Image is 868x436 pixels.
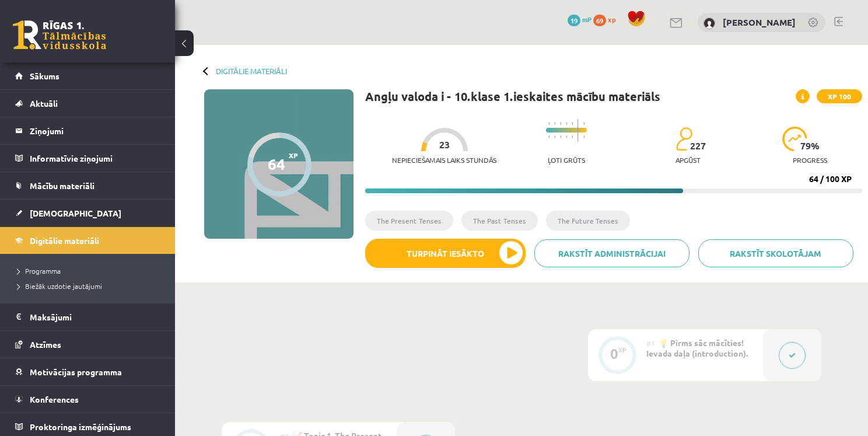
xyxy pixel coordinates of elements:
li: The Present Tenses [365,211,453,231]
a: Biežāk uzdotie jautājumi [17,281,163,291]
button: Turpināt iesākto [365,239,526,268]
a: Motivācijas programma [15,358,160,385]
span: [DEMOGRAPHIC_DATA] [30,208,121,218]
a: Maksājumi [15,304,160,330]
span: Proktoringa izmēģinājums [30,421,131,432]
a: Konferences [15,386,160,413]
a: Rīgas 1. Tālmācības vidusskola [13,20,106,50]
span: 227 [690,141,706,151]
img: icon-short-line-57e1e144782c952c97e751825c79c345078a6d821885a25fce030b3d8c18986b.svg [548,135,549,138]
a: 19 mP [568,15,591,24]
img: icon-short-line-57e1e144782c952c97e751825c79c345078a6d821885a25fce030b3d8c18986b.svg [548,122,549,125]
img: icon-short-line-57e1e144782c952c97e751825c79c345078a6d821885a25fce030b3d8c18986b.svg [566,122,567,125]
img: icon-short-line-57e1e144782c952c97e751825c79c345078a6d821885a25fce030b3d8c18986b.svg [583,122,584,125]
legend: Ziņojumi [30,117,160,144]
img: Diāna Matašova [703,18,715,29]
a: Ziņojumi [15,117,160,144]
span: Aktuāli [30,98,58,109]
span: Atzīmes [30,339,61,350]
img: icon-short-line-57e1e144782c952c97e751825c79c345078a6d821885a25fce030b3d8c18986b.svg [554,122,555,125]
legend: Informatīvie ziņojumi [30,145,160,172]
a: Programma [17,266,163,276]
p: Ļoti grūts [548,156,585,164]
span: 79 % [800,141,820,151]
p: apgūst [675,156,701,164]
span: Motivācijas programma [30,367,122,377]
span: XP 100 [817,89,862,103]
span: Digitālie materiāli [30,235,99,246]
img: students-c634bb4e5e11cddfef0936a35e636f08e4e9abd3cc4e673bd6f9a4125e45ecb1.svg [675,127,692,151]
span: Sākums [30,71,60,81]
img: icon-short-line-57e1e144782c952c97e751825c79c345078a6d821885a25fce030b3d8c18986b.svg [572,122,573,125]
legend: Maksājumi [30,304,160,330]
a: Aktuāli [15,90,160,117]
span: Konferences [30,394,79,404]
span: xp [608,15,615,24]
span: Mācību materiāli [30,180,94,191]
img: icon-long-line-d9ea69661e0d244f92f715978eff75569469978d946b2353a9bb055b3ed8787d.svg [577,119,579,142]
span: Programma [17,266,61,275]
a: 69 xp [593,15,621,24]
img: icon-progress-161ccf0a02000e728c5f80fcf4c31c7af3da0e1684b2b1d7c360e028c24a22f1.svg [782,127,807,151]
a: [DEMOGRAPHIC_DATA] [15,200,160,226]
img: icon-short-line-57e1e144782c952c97e751825c79c345078a6d821885a25fce030b3d8c18986b.svg [560,122,561,125]
a: Atzīmes [15,331,160,358]
span: 69 [593,15,606,26]
div: 64 [268,155,285,173]
span: #1 [646,339,655,348]
img: icon-short-line-57e1e144782c952c97e751825c79c345078a6d821885a25fce030b3d8c18986b.svg [554,135,555,138]
img: icon-short-line-57e1e144782c952c97e751825c79c345078a6d821885a25fce030b3d8c18986b.svg [566,135,567,138]
img: icon-short-line-57e1e144782c952c97e751825c79c345078a6d821885a25fce030b3d8c18986b.svg [572,135,573,138]
a: Digitālie materiāli [15,227,160,254]
a: Sākums [15,62,160,89]
img: icon-short-line-57e1e144782c952c97e751825c79c345078a6d821885a25fce030b3d8c18986b.svg [560,135,561,138]
li: The Future Tenses [546,211,630,231]
div: 0 [610,348,618,359]
p: progress [793,156,827,164]
img: icon-short-line-57e1e144782c952c97e751825c79c345078a6d821885a25fce030b3d8c18986b.svg [583,135,584,138]
a: Mācību materiāli [15,172,160,199]
li: The Past Tenses [461,211,538,231]
span: Biežāk uzdotie jautājumi [17,281,102,291]
h1: Angļu valoda i - 10.klase 1.ieskaites mācību materiāls [365,89,660,103]
a: Rakstīt administrācijai [534,239,689,267]
span: 19 [568,15,580,26]
a: Rakstīt skolotājam [698,239,853,267]
div: XP [618,347,626,353]
span: XP [289,151,298,159]
a: Informatīvie ziņojumi [15,145,160,172]
p: Nepieciešamais laiks stundās [392,156,496,164]
span: mP [582,15,591,24]
a: Digitālie materiāli [216,67,287,75]
a: [PERSON_NAME] [723,16,796,28]
span: 23 [439,139,450,150]
span: 💡 Pirms sāc mācīties! Ievada daļa (introduction). [646,337,748,358]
